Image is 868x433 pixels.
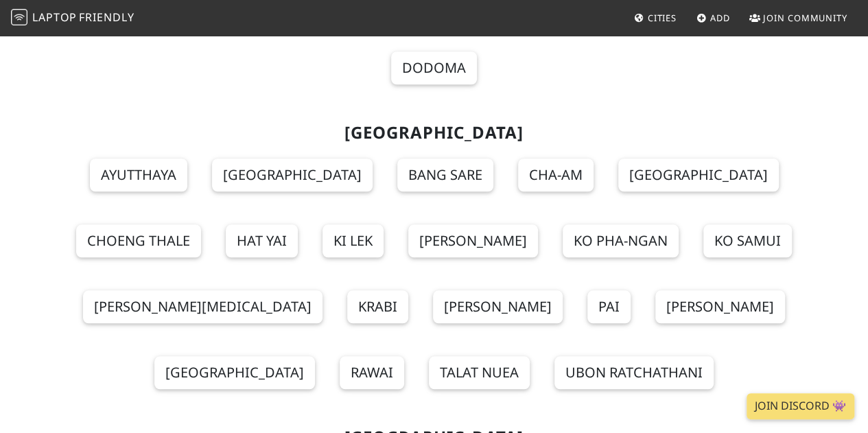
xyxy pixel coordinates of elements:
[79,10,134,25] span: Friendly
[51,123,817,143] h2: [GEOGRAPHIC_DATA]
[710,12,730,24] span: Add
[655,290,785,323] a: [PERSON_NAME]
[90,159,187,191] a: Ayutthaya
[397,159,493,191] a: Bang Sare
[618,159,779,191] a: [GEOGRAPHIC_DATA]
[391,51,477,84] a: Dodoma
[648,12,677,24] span: Cities
[212,159,373,191] a: [GEOGRAPHIC_DATA]
[763,12,847,24] span: Join Community
[347,290,408,323] a: Krabi
[587,290,631,323] a: Pai
[226,224,298,257] a: Hat Yai
[691,5,736,30] a: Add
[554,356,714,389] a: Ubon Ratchathani
[408,224,538,257] a: [PERSON_NAME]
[76,224,201,257] a: Choeng Thale
[83,290,322,323] a: [PERSON_NAME][MEDICAL_DATA]
[433,290,563,323] a: [PERSON_NAME]
[429,356,530,389] a: Talat Nuea
[629,5,682,30] a: Cities
[154,356,315,389] a: [GEOGRAPHIC_DATA]
[563,224,679,257] a: Ko Pha-Ngan
[518,159,594,191] a: Cha-am
[703,224,792,257] a: Ko Samui
[340,356,404,389] a: Rawai
[11,9,27,25] img: LaptopFriendly
[11,6,134,30] a: LaptopFriendly LaptopFriendly
[744,5,853,30] a: Join Community
[322,224,384,257] a: Ki Lek
[32,10,77,25] span: Laptop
